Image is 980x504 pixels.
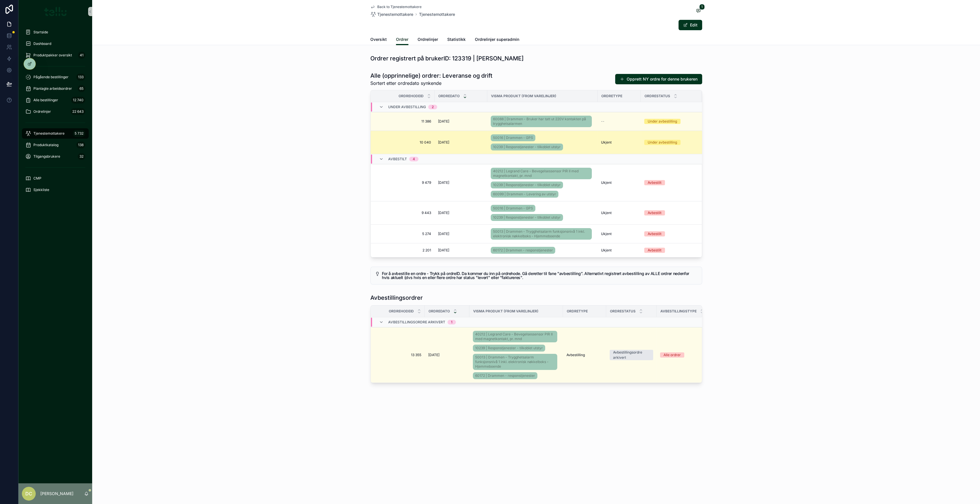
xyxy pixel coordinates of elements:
a: Opprett NY ordre for denne brukeren [615,74,702,84]
a: Oversikt [370,34,387,46]
a: [DATE] [428,353,466,357]
span: OrdrehodeID [389,309,414,314]
a: 10239 | Responstjenester - tilkoblet utstyr [491,144,563,150]
div: Avbestilt [648,231,661,236]
a: [DATE] [438,232,484,236]
a: Sjekkliste [22,185,89,195]
a: 40212 | Legrand Care - Bevegelsessensor PIR II med magnetkontakt, pr. mnd10239 | Responstjenester... [491,167,594,199]
a: 9 443 [378,211,431,215]
span: Ordredato [429,309,450,314]
span: Tilgangsbrukere [33,154,60,159]
span: Ordredato [438,94,460,98]
span: Tjenestemottakere [377,12,413,17]
span: 50016 | Drammen - GPS [493,206,533,211]
span: Visma produkt (from Varelinjer) [473,309,539,314]
span: [DATE] [428,353,439,357]
div: Alle ordrer [664,352,681,358]
a: Tilgangsbrukere32 [22,151,89,162]
span: CMP [33,176,41,181]
a: 40212 | Legrand Care - Bevegelsessensor PIR II med magnetkontakt, pr. mnd [491,168,592,179]
a: 2 201 [378,248,431,253]
img: App logo [44,7,67,16]
a: 40212 | Legrand Care - Bevegelsessensor PIR II med magnetkontakt, pr. mnd [473,331,557,342]
div: 5 732 [73,130,85,137]
div: 22 643 [71,108,85,115]
a: 50016 | Drammen - GPS10239 | Responstjenester - tilkoblet utstyr [491,133,594,152]
span: [DATE] [438,248,449,253]
a: -- [601,119,637,124]
span: DC [25,490,32,497]
a: Under avbestilling [644,140,698,145]
a: 13 355 [378,353,421,357]
span: Avbestillingstype [660,309,697,314]
a: [DATE] [438,119,484,124]
a: 40212 | Legrand Care - Bevegelsessensor PIR II med magnetkontakt, pr. mnd10239 | Responstjenester... [473,330,560,380]
span: 1 [699,4,705,10]
button: 1 [695,7,702,15]
a: 60088 | Drammen - Bruker har tatt ut 220V kontakten på trygghetsalarmen [491,114,594,128]
span: Visma produkt (from Varelinjer) [491,94,556,98]
a: Ordrelinjer22 643 [22,106,89,117]
a: Ordrer [396,34,408,45]
a: [DATE] [438,140,484,145]
a: 60088 | Drammen - Bruker har tatt ut 220V kontakten på trygghetsalarmen [491,116,592,127]
a: 11 386 [378,119,431,124]
a: 60172 | Drammen - responstjenester [491,246,594,255]
a: Tjenestemottakere [419,12,455,17]
a: 10239 | Responstjenester - tilkoblet utstyr [491,182,563,188]
a: 60099 | Drammen - Levering av utstyr [491,191,558,198]
a: Dashboard [22,39,89,49]
a: [DATE] [438,248,484,253]
a: Avbestilt [644,231,698,236]
span: Ordrelinjer [33,109,51,114]
a: 50013 | Drammen - Trygghetsalarm funksjonsnivå 1 inkl. elektronisk nøkkelboks - Hjemmeboende [473,354,557,370]
a: Avbestilt [644,210,698,215]
a: Ukjent [601,180,637,185]
span: 50013 | Drammen - Trygghetsalarm funksjonsnivå 1 inkl. elektronisk nøkkelboks - Hjemmeboende [493,229,589,238]
a: Avbestillingsordre arkivert [610,350,653,360]
span: OrdrehodeID [399,94,424,98]
a: Ordrelinjer superadmin [475,34,519,46]
h1: Alle (opprinnelige) ordrer: Leveranse og drift [370,72,492,80]
span: Ordrelinjer [418,37,438,42]
span: [DATE] [438,140,449,145]
span: Under avbestilling [388,105,426,109]
span: Statistikk [447,37,466,42]
div: 138 [76,142,85,148]
a: Alle bestillinger12 740 [22,95,89,105]
span: Ordrestatus [610,309,636,314]
a: 50016 | Drammen - GPS10239 | Responstjenester - tilkoblet utstyr [491,204,594,222]
span: Sjekkliste [33,188,49,192]
span: Dashboard [33,41,51,46]
a: Avbestilt [644,248,698,253]
span: 10 040 [378,140,431,145]
a: Alle ordrer [660,352,705,358]
a: [DATE] [438,180,484,185]
p: [PERSON_NAME] [40,491,73,497]
span: -- [601,119,604,124]
span: Sortert etter ordredato synkende [370,80,492,87]
span: 5 274 [378,232,431,236]
a: Statistikk [447,34,466,46]
span: 40212 | Legrand Care - Bevegelsessensor PIR II med magnetkontakt, pr. mnd [475,332,555,341]
span: Pågående bestillinger [33,75,69,79]
a: 50016 | Drammen - GPS [491,134,535,141]
span: Produktkatalog [33,143,58,147]
div: 12 740 [71,97,85,104]
span: Oversikt [370,37,387,42]
div: 2 [432,105,434,109]
div: Avbestilt [648,180,661,185]
span: 9 479 [378,180,431,185]
span: [DATE] [438,180,449,185]
a: Ukjent [601,248,637,253]
span: Avbestillingsordre arkivert [388,320,445,324]
span: 10239 | Responstjenester - tilkoblet utstyr [493,183,561,187]
a: Tjenestemottakere [370,12,413,17]
span: Avbestilling [566,353,585,357]
a: Ukjent [601,140,637,145]
span: Ukjent [601,248,612,253]
span: Tjenestemottakere [33,131,65,136]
